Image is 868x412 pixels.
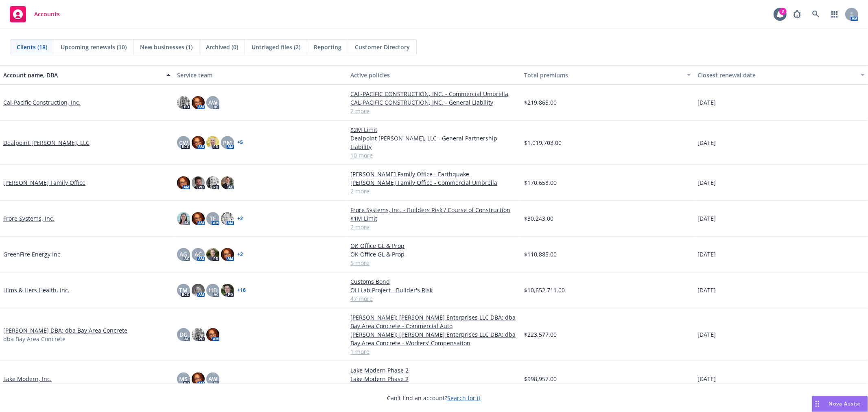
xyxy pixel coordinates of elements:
[697,286,716,294] span: [DATE]
[350,125,518,134] a: $2M Limit
[192,284,205,297] img: photo
[192,373,205,386] img: photo
[3,326,127,335] a: [PERSON_NAME] DBA: dba Bay Area Concrete
[350,347,518,356] a: 1 more
[209,286,217,294] span: HB
[251,43,300,51] span: Untriaged files (2)
[34,11,60,18] span: Accounts
[697,214,716,223] span: [DATE]
[524,71,682,79] div: Total premiums
[350,206,518,214] a: Frore Systems, Inc. - Builders Risk / Course of Construction
[524,138,562,147] span: $1,019,703.00
[237,252,243,257] a: + 2
[521,65,695,85] button: Total premiums
[192,136,205,149] img: photo
[350,241,518,250] a: OK Office GL & Prop
[208,98,217,107] span: AW
[237,216,243,221] a: + 2
[350,223,518,231] a: 2 more
[448,394,481,402] a: Search for it
[387,394,481,402] span: Can't find an account?
[237,288,246,293] a: + 16
[350,151,518,160] a: 10 more
[195,250,202,259] span: AC
[829,400,861,407] span: Nova Assist
[697,178,716,187] span: [DATE]
[808,6,824,22] a: Search
[206,43,238,51] span: Archived (0)
[221,284,234,297] img: photo
[697,71,856,79] div: Closest renewal date
[697,98,716,107] span: [DATE]
[826,6,843,22] a: Switch app
[140,43,192,51] span: New businesses (1)
[350,178,518,187] a: [PERSON_NAME] Family Office - Commercial Umbrella
[3,375,52,383] a: Lake Modern, Inc.
[350,98,518,107] a: CAL-PACIFIC CONSTRUCTION, INC. - General Liability
[206,248,219,261] img: photo
[524,178,557,187] span: $170,658.00
[347,65,521,85] button: Active policies
[179,138,188,147] span: CW
[206,136,219,149] img: photo
[192,212,205,225] img: photo
[697,138,716,147] span: [DATE]
[206,328,219,341] img: photo
[350,330,518,347] a: [PERSON_NAME]; [PERSON_NAME] Enterprises LLC DBA: dba Bay Area Concrete - Workers' Compensation
[524,214,553,223] span: $30,243.00
[350,259,518,267] a: 5 more
[524,98,557,107] span: $219,865.00
[350,313,518,330] a: [PERSON_NAME]; [PERSON_NAME] Enterprises LLC DBA: dba Bay Area Concrete - Commercial Auto
[694,65,868,85] button: Closest renewal date
[697,375,716,383] span: [DATE]
[223,138,232,147] span: PM
[355,43,410,51] span: Customer Directory
[524,286,565,294] span: $10,652,711.00
[524,375,557,383] span: $998,957.00
[350,214,518,223] a: $1M Limit
[210,214,216,223] span: TF
[812,396,868,412] button: Nova Assist
[350,375,518,383] a: Lake Modern Phase 2
[3,335,66,343] span: dba Bay Area Concrete
[3,214,55,223] a: Frore Systems, Inc.
[350,170,518,178] a: [PERSON_NAME] Family Office - Earthquake
[350,294,518,303] a: 47 more
[192,176,205,189] img: photo
[3,250,60,259] a: GreenFire Energy Inc
[350,277,518,286] a: Customs Bond
[179,330,188,339] span: DG
[17,43,47,51] span: Clients (18)
[350,71,518,79] div: Active policies
[177,96,190,109] img: photo
[177,212,190,225] img: photo
[524,330,557,339] span: $223,577.00
[524,250,557,259] span: $110,885.00
[812,396,822,412] div: Drag to move
[177,176,190,189] img: photo
[350,366,518,375] a: Lake Modern Phase 2
[237,140,243,145] a: + 5
[192,96,205,109] img: photo
[221,248,234,261] img: photo
[350,187,518,195] a: 2 more
[177,71,344,79] div: Service team
[697,330,716,339] span: [DATE]
[350,286,518,294] a: OH Lab Project - Builder's Risk
[221,212,234,225] img: photo
[3,286,70,294] a: Hims & Hers Health, Inc.
[350,383,518,392] a: 3 more
[3,71,162,79] div: Account name, DBA
[174,65,348,85] button: Service team
[697,250,716,259] span: [DATE]
[7,3,63,26] a: Accounts
[350,90,518,98] a: CAL-PACIFIC CONSTRUCTION, INC. - Commercial Umbrella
